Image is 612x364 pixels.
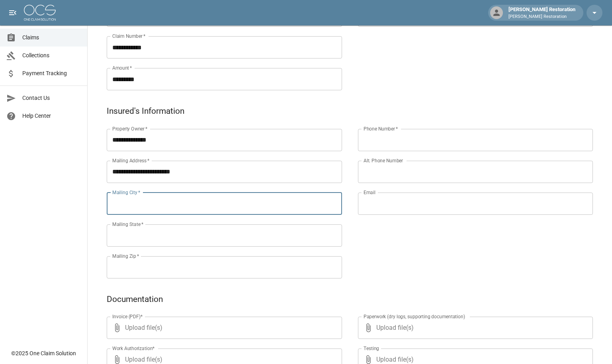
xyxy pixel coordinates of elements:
span: Upload file(s) [376,317,572,339]
label: Mailing City [112,189,141,196]
div: © 2025 One Claim Solution [11,349,76,357]
label: Mailing Address [112,157,149,164]
label: Amount [112,64,132,71]
img: ocs-logo-white-transparent.png [24,5,56,21]
label: Testing [364,345,379,352]
label: Work Authorization* [112,345,155,352]
label: Alt. Phone Number [364,157,403,164]
span: Payment Tracking [22,69,81,78]
p: [PERSON_NAME] Restoration [508,14,575,20]
label: Mailing Zip [112,253,139,259]
span: Help Center [22,112,81,120]
label: Mailing State [112,221,143,228]
label: Claim Number [112,33,145,39]
span: Collections [22,51,81,60]
div: [PERSON_NAME] Restoration [505,6,579,20]
label: Email [364,189,375,196]
label: Invoice (PDF)* [112,313,143,320]
label: Property Owner [112,125,148,132]
span: Claims [22,33,81,42]
label: Phone Number [364,125,398,132]
span: Upload file(s) [125,317,321,339]
span: Contact Us [22,94,81,102]
button: open drawer [5,5,21,21]
label: Paperwork (dry logs, supporting documentation) [364,313,465,320]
